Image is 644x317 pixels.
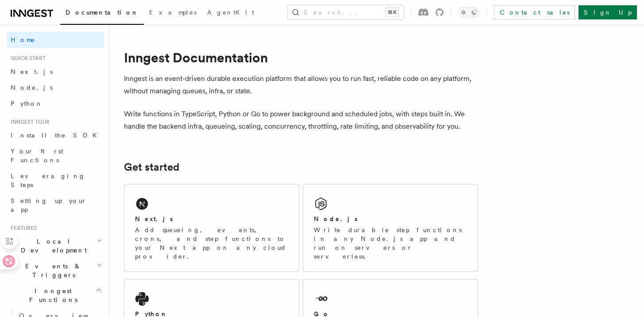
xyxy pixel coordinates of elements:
a: Your first Functions [7,143,104,168]
a: Install the SDK [7,127,104,143]
span: Examples [149,9,197,16]
h1: Inngest Documentation [124,50,478,65]
a: Setting up your app [7,193,104,218]
a: Next.jsAdd queueing, events, crons, and step functions to your Next app on any cloud provider. [124,184,299,272]
a: Python [7,95,104,111]
span: Features [7,225,37,232]
a: Leveraging Steps [7,168,104,193]
a: Contact sales [494,5,575,19]
a: Get started [124,161,179,173]
span: Local Development [7,237,96,255]
a: Documentation [60,3,144,25]
button: Inngest Functions [7,283,104,308]
button: Search...⌘K [288,5,404,19]
p: Write durable step functions in any Node.js app and run on servers or serverless. [314,225,467,261]
span: Quick start [7,55,46,62]
span: Next.js [11,68,53,75]
h2: Next.js [135,214,173,223]
a: Sign Up [578,5,637,19]
span: Documentation [66,9,139,16]
h2: Node.js [314,214,358,223]
p: Write functions in TypeScript, Python or Go to power background and scheduled jobs, with steps bu... [124,108,478,133]
button: Local Development [7,233,104,258]
span: Home [11,35,35,44]
a: Home [7,32,104,48]
span: Events & Triggers [7,262,96,279]
button: Toggle dark mode [458,7,479,18]
span: Install the SDK [11,132,102,139]
a: Node.js [7,80,104,95]
p: Inngest is an event-driven durable execution platform that allows you to run fast, reliable code ... [124,73,478,97]
span: Node.js [11,84,53,91]
span: AgentKit [207,9,254,16]
a: Examples [144,3,202,24]
span: Setting up your app [11,197,87,213]
a: AgentKit [202,3,259,24]
kbd: ⌘K [386,8,398,17]
p: Add queueing, events, crons, and step functions to your Next app on any cloud provider. [135,225,288,261]
a: Node.jsWrite durable step functions in any Node.js app and run on servers or serverless. [303,184,478,272]
button: Events & Triggers [7,258,104,283]
a: Next.js [7,64,104,80]
span: Python [11,100,43,107]
span: Leveraging Steps [11,172,85,188]
span: Your first Functions [11,148,63,164]
span: Inngest Functions [7,286,96,304]
span: Inngest tour [7,118,50,126]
